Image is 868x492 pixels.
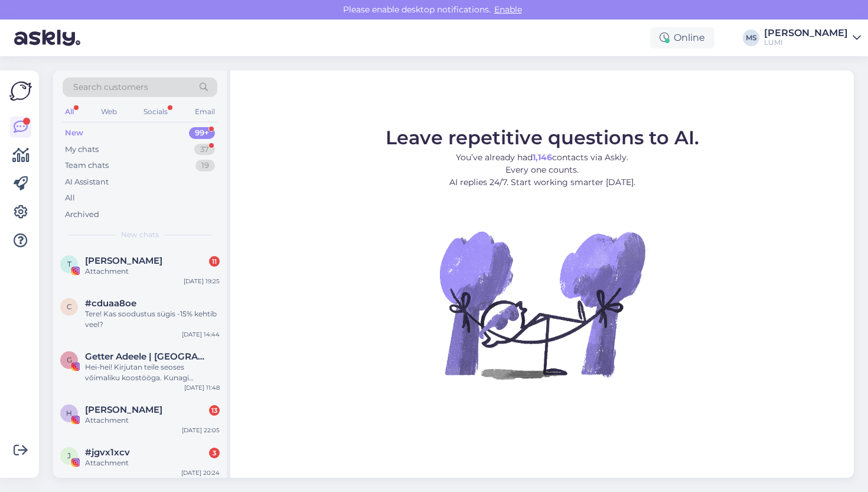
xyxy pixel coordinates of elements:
div: Attachment [85,266,220,277]
div: LUMI [764,38,848,47]
div: MS [743,30,759,46]
span: #jgvx1xcv [85,447,130,458]
div: Web [99,104,119,119]
span: #cduaa8oe [85,298,136,309]
span: c [67,302,72,311]
div: [PERSON_NAME] [764,28,848,38]
div: New [65,127,83,139]
p: You’ve already had contacts via Askly. Every one counts. AI replies 24/7. Start working smarter [... [386,151,699,189]
div: Archived [65,209,99,221]
div: 19 [195,160,215,171]
img: Askly Logo [9,80,32,102]
div: Team chats [65,160,109,171]
div: [DATE] 19:25 [184,277,220,286]
div: 13 [209,405,220,416]
div: [DATE] 11:48 [184,383,220,392]
div: [DATE] 14:44 [182,330,220,339]
div: Attachment [85,415,220,426]
div: Hei-hei! Kirjutan teile seoses võimaliku koostööga. Kunagi [PERSON_NAME] ka teiega meilitsi suhel... [85,362,220,383]
span: Leave repetitive questions to AI. [386,126,699,149]
div: [DATE] 22:05 [182,426,220,435]
span: Getter Adeele | Elu Hispaanias [85,351,208,362]
div: Attachment [85,458,220,468]
div: My chats [65,144,99,156]
div: 37 [194,144,215,156]
span: Helena Feofanov-Crawford [85,404,162,415]
div: All [63,104,76,119]
div: [DATE] 20:24 [181,468,220,477]
b: 1,146 [533,152,552,163]
span: G [67,355,72,364]
div: 99+ [189,127,215,139]
div: Online [650,27,714,48]
span: H [66,409,72,417]
div: Email [192,104,217,119]
span: New chats [121,229,159,240]
span: T [67,260,71,268]
span: Terese Mårtensson [85,255,162,266]
div: All [65,192,75,204]
img: No Chat active [436,198,648,411]
div: AI Assistant [65,176,109,188]
div: 3 [209,448,220,458]
span: j [67,451,71,460]
div: 11 [209,256,220,267]
span: Enable [491,4,526,15]
div: Socials [141,104,170,119]
div: Tere! Kas soodustus sügis -15% kehtib veel? [85,309,220,330]
a: [PERSON_NAME]LUMI [764,28,861,47]
span: Search customers [73,81,148,93]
